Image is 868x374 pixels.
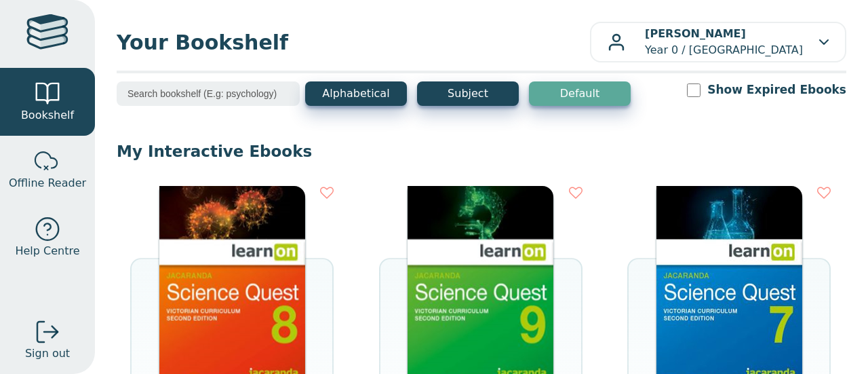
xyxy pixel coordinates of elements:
[117,141,846,162] p: My Interactive Ebooks
[529,81,631,106] button: Default
[645,27,746,40] b: [PERSON_NAME]
[417,81,519,106] button: Subject
[15,243,79,259] span: Help Centre
[305,81,407,106] button: Alphabetical
[117,81,300,106] input: Search bookshelf (E.g: psychology)
[9,175,86,191] span: Offline Reader
[25,345,70,362] span: Sign out
[645,26,803,58] p: Year 0 / [GEOGRAPHIC_DATA]
[21,107,74,124] span: Bookshelf
[117,27,590,58] span: Your Bookshelf
[590,22,846,62] button: [PERSON_NAME]Year 0 / [GEOGRAPHIC_DATA]
[707,81,846,98] label: Show Expired Ebooks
